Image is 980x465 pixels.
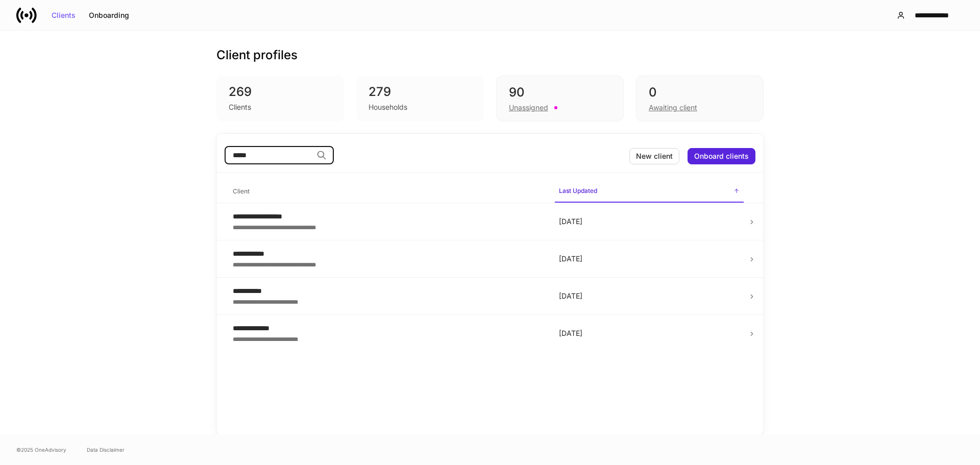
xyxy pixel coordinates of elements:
[233,186,250,196] h6: Client
[229,102,251,112] div: Clients
[649,84,751,101] div: 0
[559,291,740,301] p: [DATE]
[636,76,764,121] div: 0Awaiting client
[559,186,597,195] h6: Last Updated
[509,103,548,113] div: Unassigned
[496,76,624,121] div: 90Unassigned
[559,254,740,264] p: [DATE]
[82,7,136,23] button: Onboarding
[649,103,697,113] div: Awaiting client
[229,181,547,202] span: Client
[369,84,472,100] div: 279
[636,153,673,160] div: New client
[45,7,82,23] button: Clients
[509,84,611,101] div: 90
[87,446,125,454] a: Data Disclaimer
[369,102,407,112] div: Households
[229,84,332,100] div: 269
[694,153,749,160] div: Onboard clients
[688,148,755,164] button: Onboard clients
[16,446,66,454] span: © 2025 OneAdvisory
[52,12,76,19] div: Clients
[555,181,744,203] span: Last Updated
[216,47,298,63] h3: Client profiles
[89,12,129,19] div: Onboarding
[559,216,740,227] p: [DATE]
[629,148,679,164] button: New client
[559,328,740,338] p: [DATE]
